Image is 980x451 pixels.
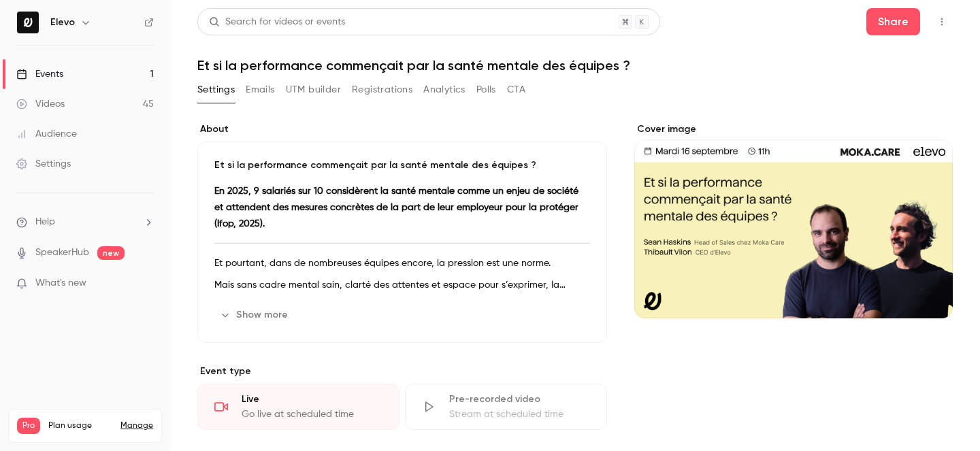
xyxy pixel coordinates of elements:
[35,246,89,260] a: SpeakerHub
[17,12,39,33] img: Elevo
[16,127,77,141] div: Audience
[35,215,55,229] span: Help
[120,420,153,431] a: Manage
[197,122,607,136] label: About
[16,215,154,229] li: help-dropdown-opener
[449,407,590,421] div: Stream at scheduled time
[634,122,953,136] label: Cover image
[197,365,607,378] p: Event type
[50,16,75,29] h6: Elevo
[242,407,382,421] div: Go live at scheduled time
[97,246,125,260] span: new
[286,79,341,101] button: UTM builder
[423,79,465,101] button: Analytics
[197,384,399,430] div: LiveGo live at scheduled time
[214,277,590,293] p: Mais sans cadre mental sain, clarté des attentes et espace pour s’exprimer, la motivation s’effri...
[16,97,65,111] div: Videos
[476,79,496,101] button: Polls
[866,8,920,35] button: Share
[214,158,590,172] p: Et si la performance commençait par la santé mentale des équipes ?
[405,384,607,430] div: Pre-recorded videoStream at scheduled time
[17,418,40,434] span: Pro
[449,392,590,406] div: Pre-recorded video
[35,276,86,290] span: What's new
[197,57,953,73] h1: Et si la performance commençait par la santé mentale des équipes ?
[197,79,235,101] button: Settings
[214,304,296,326] button: Show more
[352,79,412,101] button: Registrations
[48,420,112,431] span: Plan usage
[214,255,590,271] p: Et pourtant, dans de nombreuses équipes encore, la pression est une norme.
[16,157,71,171] div: Settings
[16,67,63,81] div: Events
[137,278,154,290] iframe: Noticeable Trigger
[209,15,345,29] div: Search for videos or events
[634,122,953,318] section: Cover image
[242,392,382,406] div: Live
[214,186,578,229] strong: En 2025, 9 salariés sur 10 considèrent la santé mentale comme un enjeu de société et attendent de...
[246,79,274,101] button: Emails
[507,79,525,101] button: CTA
